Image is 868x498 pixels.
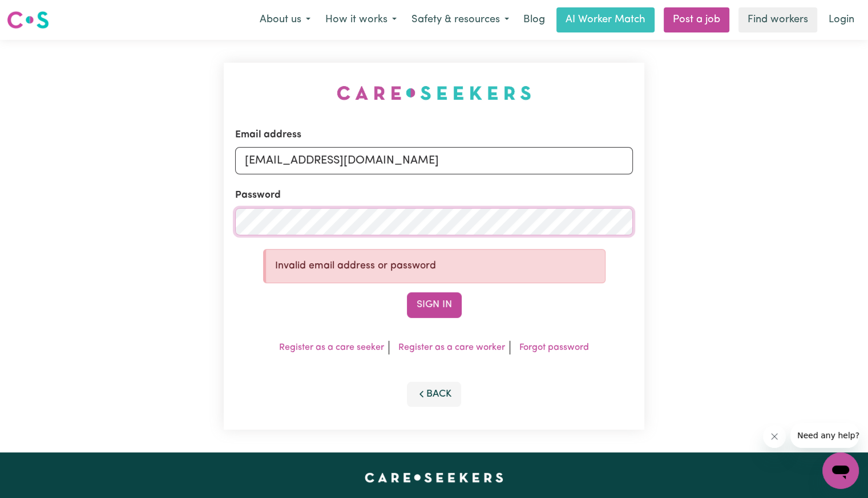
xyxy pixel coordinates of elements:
iframe: Message from company [790,423,859,448]
a: Blog [516,7,552,32]
a: AI Worker Match [556,7,655,32]
span: Need any help? [7,8,69,17]
a: Find workers [738,7,817,32]
img: Careseekers logo [7,10,49,30]
label: Email address [235,128,301,142]
input: Email address [235,147,633,174]
button: Sign In [407,292,462,317]
button: About us [252,8,318,32]
iframe: Button to launch messaging window [822,452,859,489]
label: Password [235,188,281,203]
a: Register as a care worker [398,343,505,352]
button: Safety & resources [404,8,516,32]
a: Careseekers home page [365,473,503,482]
a: Login [822,7,861,32]
a: Careseekers logo [7,7,49,33]
button: Back [407,382,462,407]
p: Invalid email address or password [275,259,596,274]
a: Post a job [664,7,729,32]
a: Forgot password [519,343,589,352]
iframe: Close message [763,425,786,448]
a: Register as a care seeker [279,343,384,352]
button: How it works [318,8,404,32]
